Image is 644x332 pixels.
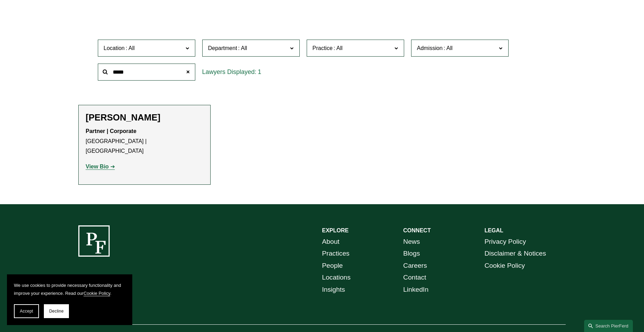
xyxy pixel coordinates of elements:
button: Accept [14,304,39,318]
a: Disclaimer & Notices [485,248,546,260]
a: Practices [322,248,350,260]
span: Department [208,45,237,51]
span: Admission [417,45,443,51]
strong: CONNECT [403,227,431,233]
span: Location [104,45,125,51]
a: News [403,236,420,248]
a: Search this site [584,320,633,332]
a: Cookie Policy [485,260,525,272]
span: 1 [258,68,261,75]
span: Accept [20,309,33,314]
a: View Bio [86,164,115,169]
strong: View Bio [86,164,109,169]
p: [GEOGRAPHIC_DATA] | [GEOGRAPHIC_DATA] [86,126,203,156]
a: Cookie Policy [84,291,110,296]
a: About [322,236,339,248]
a: Blogs [403,248,420,260]
p: We use cookies to provide necessary functionality and improve your experience. Read our . [14,281,125,297]
a: People [322,260,343,272]
a: Insights [322,284,345,296]
strong: EXPLORE [322,227,348,233]
section: Cookie banner [7,274,132,325]
a: Privacy Policy [485,236,526,248]
strong: LEGAL [485,227,503,233]
a: Contact [403,272,426,284]
h2: [PERSON_NAME] [86,112,203,123]
span: Practice [313,45,333,51]
a: Locations [322,272,351,284]
button: Decline [44,304,69,318]
a: Careers [403,260,427,272]
strong: Partner | Corporate [86,128,136,134]
span: Decline [49,309,64,314]
a: LinkedIn [403,284,429,296]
